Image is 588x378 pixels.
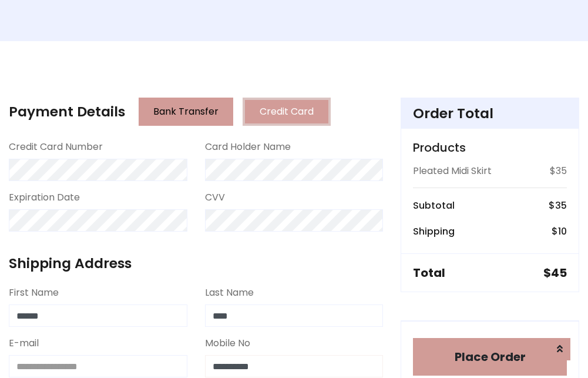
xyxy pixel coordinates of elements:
[543,266,567,280] h5: $
[558,225,567,238] span: 10
[205,286,254,300] label: Last Name
[413,164,492,178] p: Pleated Midi Skirt
[413,105,567,122] h4: Order Total
[9,286,59,300] label: First Name
[205,140,291,154] label: Card Holder Name
[413,226,455,237] h6: Shipping
[9,103,125,120] h4: Payment Details
[139,98,233,126] button: Bank Transfer
[413,141,567,155] h5: Products
[551,265,567,281] span: 45
[243,98,331,126] button: Credit Card
[205,190,225,205] label: CVV
[9,190,80,205] label: Expiration Date
[9,255,383,272] h4: Shipping Address
[9,140,103,154] label: Credit Card Number
[555,199,567,212] span: 35
[413,338,567,376] button: Place Order
[549,200,567,211] h6: $
[552,226,567,237] h6: $
[9,336,39,350] label: E-mail
[413,200,455,211] h6: Subtotal
[413,266,445,280] h5: Total
[550,164,567,178] p: $35
[205,336,250,350] label: Mobile No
